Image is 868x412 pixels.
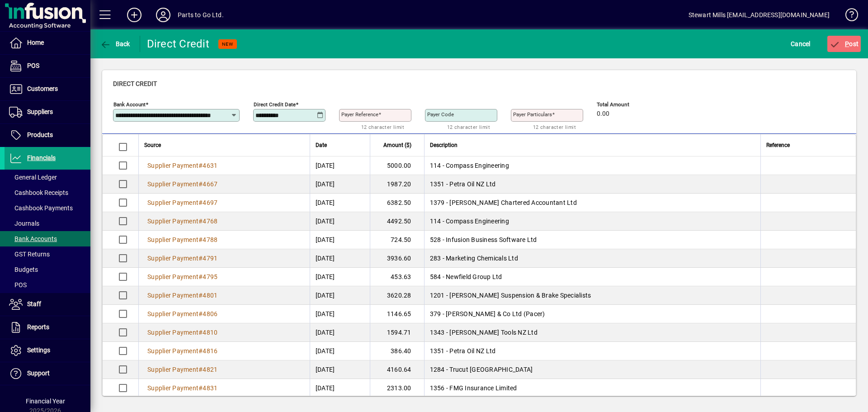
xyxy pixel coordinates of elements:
td: 4492.50 [370,212,424,231]
mat-hint: 12 character limit [533,122,576,132]
span: 1343 - [PERSON_NAME] Tools NZ Ltd [430,329,538,336]
a: Supplier Payment#4768 [144,216,221,226]
span: Supplier Payment [147,273,198,280]
span: Journals [9,220,39,227]
a: Cashbook Receipts [5,185,90,200]
span: ost [830,40,859,47]
mat-label: Payer Particulars [513,111,552,118]
span: # [198,329,203,336]
div: Amount ($) [376,140,420,150]
span: 4806 [203,310,217,317]
td: 3936.60 [370,249,424,268]
a: GST Returns [5,246,90,262]
td: [DATE] [310,212,370,231]
a: Settings [5,339,90,362]
td: 5000.00 [370,156,424,175]
td: 724.50 [370,231,424,249]
span: 1356 - FMG Insurance Limited [430,384,517,392]
button: Cancel [788,36,813,52]
span: Back [100,40,130,47]
span: GST Returns [9,251,50,258]
td: [DATE] [310,342,370,360]
a: Suppliers [5,101,90,123]
span: Supplier Payment [147,162,198,169]
span: Source [144,140,161,150]
span: 283 - Marketing Chemicals Ltd [430,255,518,262]
a: Supplier Payment#4801 [144,290,221,300]
a: Products [5,124,90,147]
button: Post [827,36,861,52]
span: Supplier Payment [147,329,198,336]
span: 4821 [203,366,217,373]
mat-label: Direct Credit Date [254,101,296,108]
a: Journals [5,216,90,231]
span: Supplier Payment [147,292,198,299]
mat-label: Payer Code [427,111,454,118]
a: Home [5,32,90,54]
a: Supplier Payment#4831 [144,383,221,393]
div: Description [430,140,755,150]
span: Supplier Payment [147,255,198,262]
span: 4667 [203,180,217,188]
span: # [198,292,203,299]
span: 114 - Compass Engineering [430,218,509,225]
span: General Ledger [9,174,57,181]
span: 4810 [203,329,217,336]
span: Description [430,140,458,150]
td: 386.40 [370,342,424,360]
span: 4768 [203,218,217,225]
div: Source [144,140,304,150]
span: Supplier Payment [147,366,198,373]
span: Financial Year [26,398,65,405]
span: Total Amount [597,102,651,108]
span: Settings [27,346,50,354]
span: # [198,384,203,392]
span: Supplier Payment [147,199,198,206]
td: [DATE] [310,286,370,305]
span: 4631 [203,162,217,169]
a: Supplier Payment#4631 [144,161,221,170]
span: Amount ($) [383,140,411,150]
span: 1351 - Petra Oil NZ Ltd [430,347,496,355]
span: Cancel [791,37,811,51]
span: Cashbook Receipts [9,189,68,196]
span: 4831 [203,384,217,392]
span: 4791 [203,255,217,262]
div: Parts to Go Ltd. [178,8,224,22]
a: Budgets [5,262,90,277]
span: Supplier Payment [147,384,198,392]
span: 4816 [203,347,217,355]
span: POS [9,281,27,289]
td: [DATE] [310,323,370,342]
td: 1594.71 [370,323,424,342]
span: Supplier Payment [147,218,198,225]
span: 114 - Compass Engineering [430,162,509,169]
span: 4697 [203,199,217,206]
span: Supplier Payment [147,236,198,243]
a: Support [5,362,90,385]
span: Staff [27,300,41,308]
span: Suppliers [27,108,53,115]
a: Supplier Payment#4788 [144,235,221,245]
span: Cashbook Payments [9,204,73,212]
span: 4801 [203,292,217,299]
span: 1351 - Petra Oil NZ Ltd [430,180,496,188]
span: Direct Credit [113,80,157,87]
td: 2313.00 [370,379,424,398]
td: 453.63 [370,268,424,286]
a: Supplier Payment#4806 [144,309,221,319]
span: Reports [27,323,49,331]
td: 4160.64 [370,360,424,379]
a: Supplier Payment#4697 [144,198,221,208]
span: 379 - [PERSON_NAME] & Co Ltd (Pacer) [430,310,545,317]
div: Direct Credit [147,37,209,51]
td: [DATE] [310,175,370,194]
span: Home [27,39,44,46]
span: # [198,218,203,225]
span: Date [316,140,327,150]
td: [DATE] [310,156,370,175]
span: POS [27,62,39,69]
span: # [198,255,203,262]
a: Reports [5,316,90,339]
span: P [845,40,849,47]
